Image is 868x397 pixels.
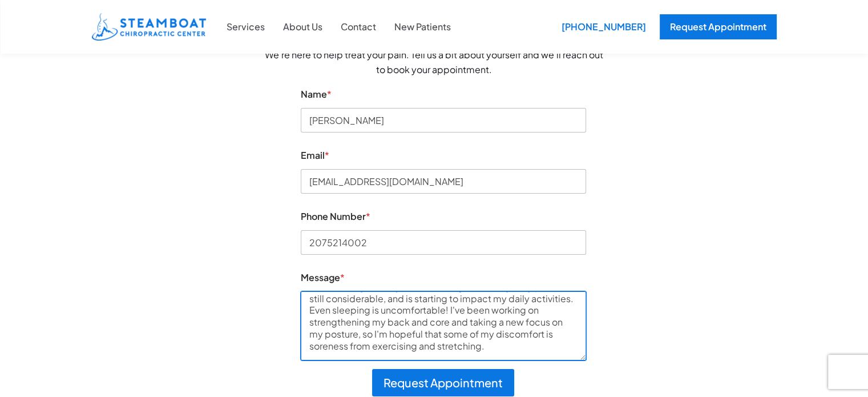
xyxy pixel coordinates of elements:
[301,211,586,222] label: Phone Number
[301,89,586,99] label: Name
[217,19,274,34] a: Services
[660,14,777,39] a: Request Appointment
[301,272,586,283] label: Message
[554,14,648,39] a: [PHONE_NUMBER]
[554,14,654,39] div: [PHONE_NUMBER]
[332,19,385,34] a: Contact
[274,19,332,34] a: About Us
[372,369,514,396] button: Request Appointment
[92,13,206,41] img: Steamboat Chiropractic Center
[217,13,460,41] nav: Site Navigation
[385,19,460,34] a: New Patients
[263,47,605,77] p: We’re here to help treat your pain. Tell us a bit about yourself and we’ll reach out to book your...
[301,150,586,161] label: Email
